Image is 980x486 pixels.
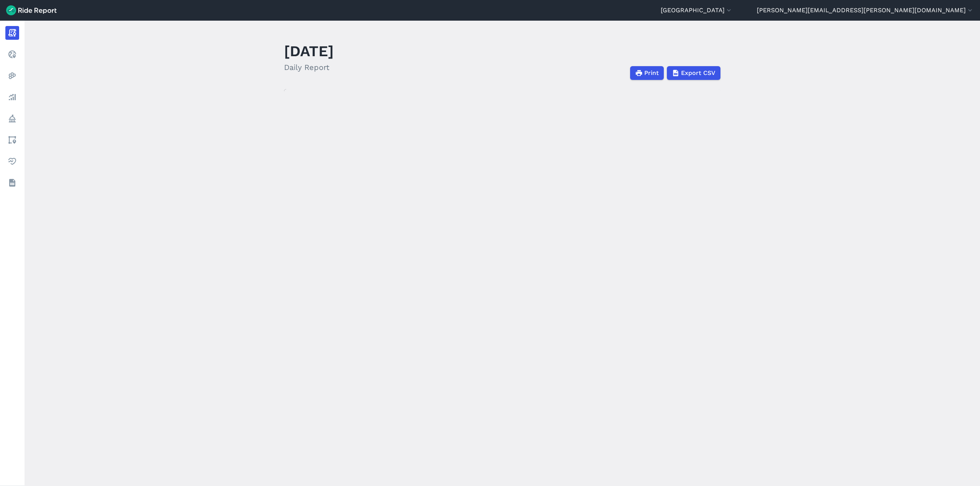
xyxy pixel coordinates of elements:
span: Print [644,68,659,78]
img: Ride Report [6,5,57,15]
button: [GEOGRAPHIC_DATA] [661,6,733,15]
a: Analyze [5,90,19,104]
button: Print [630,66,664,80]
a: Areas [5,133,19,147]
a: Realtime [5,47,19,61]
a: Datasets [5,176,19,190]
a: Health [5,154,19,168]
h1: [DATE] [284,41,334,62]
button: Export CSV [667,66,720,80]
button: [PERSON_NAME][EMAIL_ADDRESS][PERSON_NAME][DOMAIN_NAME] [757,6,974,15]
a: Heatmaps [5,69,19,83]
a: Policy [5,112,19,125]
a: Report [5,26,19,40]
h2: Daily Report [284,62,334,73]
span: Export CSV [681,68,715,78]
